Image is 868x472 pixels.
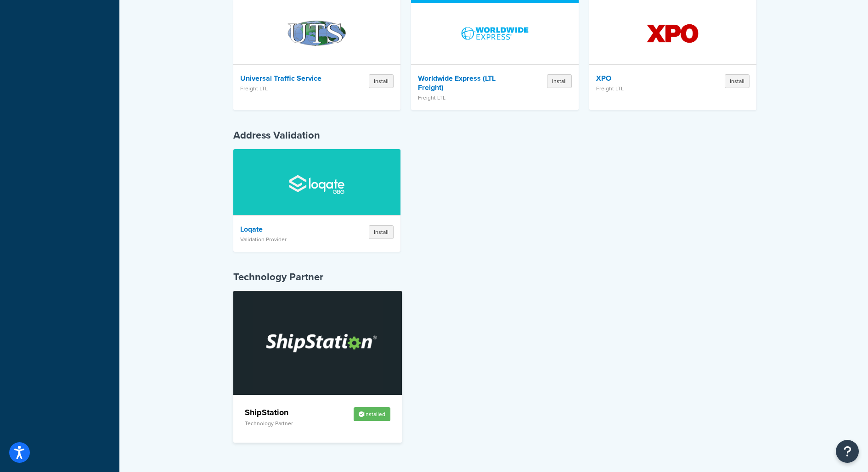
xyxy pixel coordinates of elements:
[245,420,332,427] p: Technology Partner
[836,440,859,463] button: Open Resource Center
[725,74,750,88] button: Install
[240,225,335,234] h4: Loqate
[240,74,335,83] h4: Universal Traffic Service
[418,94,513,101] p: Freight LTL
[240,236,335,243] p: Validation Provider
[276,1,357,66] img: Universal Traffic Service
[354,407,390,421] button: Installed
[369,74,394,88] button: Install
[233,149,401,252] a: LoqateLoqateValidation ProviderInstall
[233,128,757,142] h4: Address Validation
[418,74,513,92] h4: Worldwide Express (LTL Freight)
[455,1,535,66] img: Worldwide Express (LTL Freight)
[253,291,383,395] img: ShipStation
[240,85,335,92] p: Freight LTL
[276,152,357,217] img: Loqate
[596,74,691,83] h4: XPO
[369,225,394,239] button: Install
[596,85,691,92] p: Freight LTL
[633,1,713,66] img: XPO
[245,407,332,418] h4: ShipStation
[233,270,757,284] h4: Technology Partner
[547,74,572,88] button: Install
[233,291,402,395] a: ShipStation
